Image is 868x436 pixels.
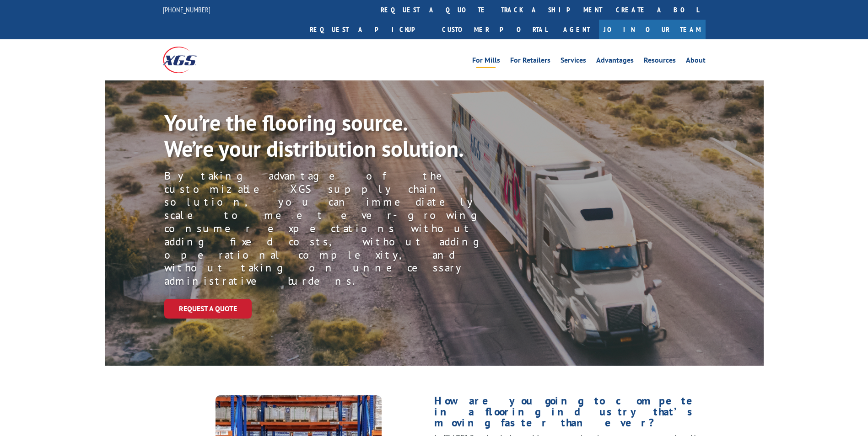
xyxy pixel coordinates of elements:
[164,299,252,319] a: Request a Quote
[303,20,435,39] a: Request a pickup
[596,57,634,67] a: Advantages
[686,57,706,67] a: About
[434,395,706,433] h1: How are you going to compete in a flooring industry that’s moving faster than ever?
[435,20,554,39] a: Customer Portal
[472,57,500,67] a: For Mills
[599,20,706,39] a: Join Our Team
[164,170,516,288] p: By taking advantage of the customizable XGS supply chain solution, you can immediately scale to m...
[163,5,210,14] a: [PHONE_NUMBER]
[554,20,599,39] a: Agent
[644,57,676,67] a: Resources
[164,110,484,162] p: You’re the flooring source. We’re your distribution solution.
[510,57,550,67] a: For Retailers
[561,57,586,67] a: Services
